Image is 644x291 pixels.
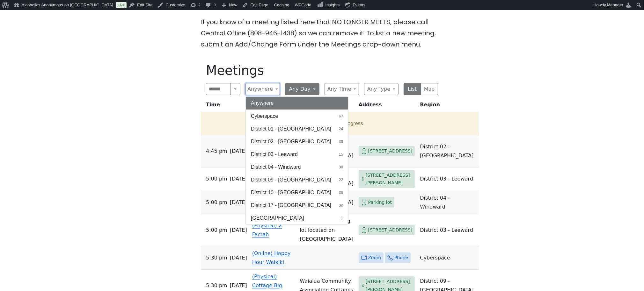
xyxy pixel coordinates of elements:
button: Anywhere [246,97,348,110]
td: District 02 - [GEOGRAPHIC_DATA] [417,135,479,167]
span: 15 results [339,152,343,157]
button: Any Type [364,83,399,95]
span: 1 result [341,215,343,221]
button: District 17 - [GEOGRAPHIC_DATA]30 results [246,199,348,212]
button: District 01 - [GEOGRAPHIC_DATA]24 results [246,123,348,135]
span: District 02 - [GEOGRAPHIC_DATA] [251,138,331,145]
span: Manager [607,3,623,7]
button: Any Time [325,83,359,95]
span: 5:00 PM [206,226,227,235]
button: Map [421,83,438,95]
td: District 03 - Leeward [417,167,479,191]
span: [DATE] [230,226,247,235]
th: Address [356,100,418,112]
span: Zoom [368,254,381,262]
span: [STREET_ADDRESS][PERSON_NAME] [366,171,413,187]
span: Insights [326,3,340,7]
span: 67 results [339,113,343,119]
button: Cyberspace67 results [246,110,348,123]
td: Cyberspace [417,246,479,270]
span: 36 results [339,190,343,195]
span: [DATE] [230,147,247,156]
button: 1 meeting in progress [203,115,474,132]
span: District 04 - Windward [251,163,301,171]
button: District 02 - [GEOGRAPHIC_DATA]39 results [246,135,348,148]
span: 5:00 PM [206,198,227,207]
span: District 03 - Leeward [251,151,298,158]
button: List [404,83,421,95]
button: District 09 - [GEOGRAPHIC_DATA]22 results [246,174,348,186]
span: 5:00 PM [206,174,227,183]
span: 39 results [339,139,343,145]
button: [GEOGRAPHIC_DATA]1 result [246,212,348,224]
span: [GEOGRAPHIC_DATA] [251,214,304,222]
span: 5:30 PM [206,281,227,290]
span: District 01 - [GEOGRAPHIC_DATA] [251,125,331,133]
a: Live [116,2,127,8]
span: District 10 - [GEOGRAPHIC_DATA] [251,189,331,196]
td: District 04 - Windward [417,191,479,214]
input: Search [206,83,231,95]
span: 5:30 PM [206,253,227,262]
span: [DATE] [230,253,247,262]
a: (Online) Happy Hour Waikiki [252,250,291,265]
div: Anywhere [245,96,348,225]
span: [STREET_ADDRESS] [368,226,413,234]
p: If you know of a meeting listed here that NO LONGER MEETS, please call Central Office (808-946-14... [201,17,443,50]
th: Time [201,100,250,112]
span: [DATE] [230,198,247,207]
span: Parking lot [368,198,392,206]
button: Search [230,83,240,95]
a: (Physical) X Factah [252,223,282,238]
td: Entrance to parking lot located on [GEOGRAPHIC_DATA] [297,214,356,246]
span: 24 results [339,126,343,132]
span: [STREET_ADDRESS] [368,147,413,155]
button: Any Day [285,83,319,95]
h1: Meetings [206,63,438,78]
span: 22 results [339,177,343,183]
span: [DATE] [230,281,247,290]
span: 4:45 PM [206,147,227,156]
button: Anywhere [245,83,280,95]
button: District 10 - [GEOGRAPHIC_DATA]36 results [246,186,348,199]
th: Region [417,100,479,112]
span: 30 results [339,202,343,208]
span: Cyberspace [251,112,278,120]
button: District 04 - Windward38 results [246,161,348,174]
span: Phone [394,254,408,262]
span: District 09 - [GEOGRAPHIC_DATA] [251,176,331,184]
span: [DATE] [230,174,247,183]
span: District 17 - [GEOGRAPHIC_DATA] [251,202,331,209]
td: District 03 - Leeward [417,214,479,246]
button: District 03 - Leeward15 results [246,148,348,161]
span: 38 results [339,164,343,170]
